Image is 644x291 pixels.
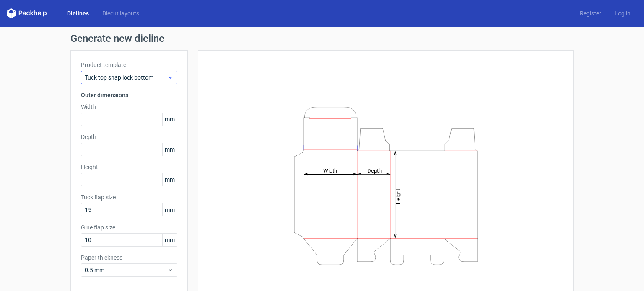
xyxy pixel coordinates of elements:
span: mm [162,113,177,126]
span: mm [162,203,177,216]
a: Register [573,9,608,18]
label: Height [81,163,177,171]
a: Diecut layouts [96,9,146,18]
label: Depth [81,133,177,141]
tspan: Height [395,188,401,204]
label: Paper thickness [81,253,177,262]
label: Tuck flap size [81,193,177,201]
tspan: Depth [367,167,382,173]
label: Product template [81,61,177,69]
a: Log in [608,9,637,18]
tspan: Width [323,167,337,173]
span: mm [162,143,177,156]
h1: Generate new dieline [70,33,574,44]
span: mm [162,234,177,246]
label: Glue flap size [81,223,177,232]
span: mm [162,173,177,186]
a: Dielines [60,9,96,18]
span: Tuck top snap lock bottom [85,73,167,82]
label: Width [81,103,177,111]
span: 0.5 mm [85,266,167,274]
h3: Outer dimensions [81,91,177,99]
